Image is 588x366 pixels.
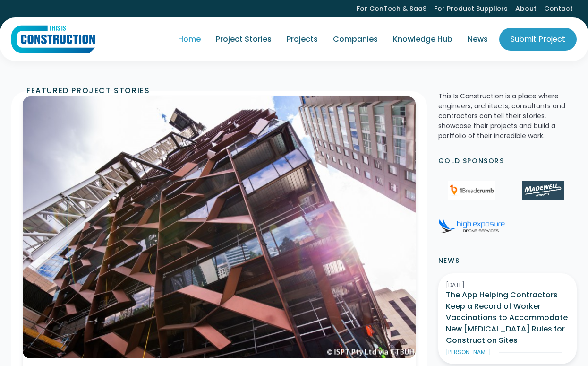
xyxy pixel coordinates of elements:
img: High Exposure [439,219,505,233]
a: Knowledge Hub [385,26,460,52]
img: This Is How You Transform A Virtually Unusable Site Into A Viable Commercial Development [23,96,416,358]
a: Submit Project [499,28,577,51]
a: Companies [325,26,385,52]
a: Home [170,26,208,52]
img: This Is Construction Logo [11,25,95,53]
h2: Gold Sponsors [438,156,504,166]
h2: News [438,256,460,266]
a: [DATE]The App Helping Contractors Keep a Record of Worker Vaccinations to Accommodate New [MEDICA... [438,273,577,364]
a: Projects [279,26,325,52]
p: This Is Construction is a place where engineers, architects, consultants and contractors can tell... [438,91,577,141]
div: Submit Project [511,34,565,45]
h3: The App Helping Contractors Keep a Record of Worker Vaccinations to Accommodate New [MEDICAL_DATA... [446,289,569,346]
a: home [11,25,95,53]
a: News [460,26,495,52]
div: [PERSON_NAME] [446,348,491,357]
img: Madewell Products [522,181,563,200]
h2: FeatureD Project Stories [26,85,150,96]
div: [DATE] [446,281,569,289]
img: 1Breadcrumb [448,181,495,200]
a: Project Stories [208,26,279,52]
